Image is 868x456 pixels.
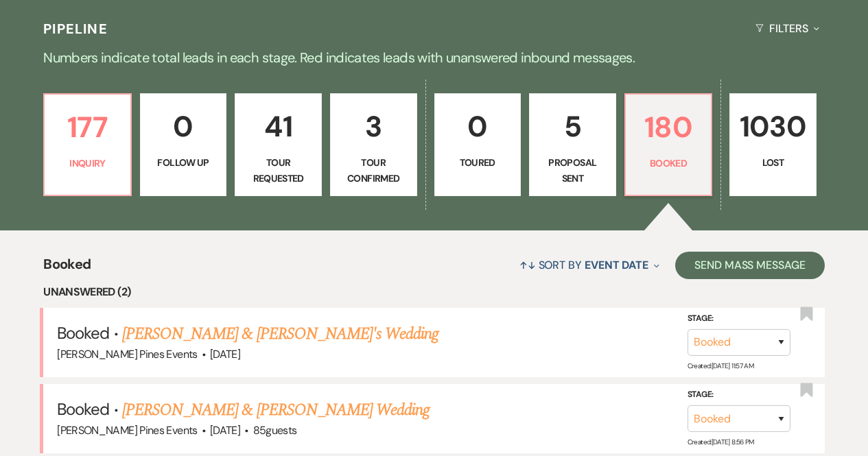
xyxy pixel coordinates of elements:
[514,247,665,283] button: Sort By Event Date
[57,347,197,361] span: [PERSON_NAME] Pines Events
[339,155,408,186] p: Tour Confirmed
[244,104,313,149] p: 41
[529,93,616,196] a: 5Proposal Sent
[43,19,108,38] h3: Pipeline
[122,322,439,346] a: [PERSON_NAME] & [PERSON_NAME]'s Wedding
[149,104,218,149] p: 0
[519,258,536,272] span: ↑↓
[538,104,607,149] p: 5
[688,361,753,370] span: Created: [DATE] 11:57 AM
[443,104,513,149] p: 0
[140,93,227,196] a: 0Follow Up
[738,104,808,149] p: 1030
[750,10,825,47] button: Filters
[122,398,430,422] a: [PERSON_NAME] & [PERSON_NAME] Wedding
[434,93,521,196] a: 0Toured
[43,283,825,301] li: Unanswered (2)
[149,155,218,170] p: Follow Up
[634,104,703,150] p: 180
[688,311,790,326] label: Stage:
[738,155,808,170] p: Lost
[330,93,417,196] a: 3Tour Confirmed
[57,423,197,437] span: [PERSON_NAME] Pines Events
[675,252,825,279] button: Send Mass Message
[585,258,648,272] span: Event Date
[53,156,122,171] p: Inquiry
[57,322,109,344] span: Booked
[210,423,240,437] span: [DATE]
[634,156,703,171] p: Booked
[244,155,313,186] p: Tour Requested
[43,254,91,283] span: Booked
[729,93,817,196] a: 1030Lost
[43,93,132,196] a: 177Inquiry
[57,398,109,420] span: Booked
[53,104,122,150] p: 177
[443,155,513,170] p: Toured
[210,347,240,361] span: [DATE]
[688,387,790,403] label: Stage:
[235,93,322,196] a: 41Tour Requested
[339,104,408,149] p: 3
[624,93,713,196] a: 180Booked
[688,437,754,446] span: Created: [DATE] 8:56 PM
[253,423,297,437] span: 85 guests
[538,155,607,186] p: Proposal Sent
